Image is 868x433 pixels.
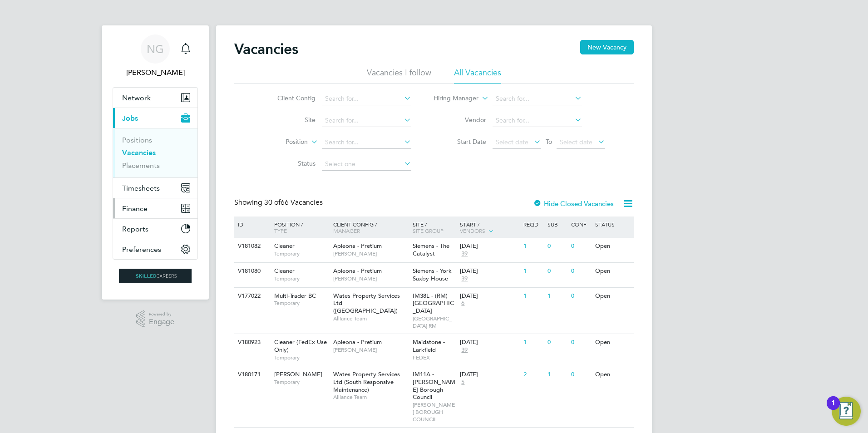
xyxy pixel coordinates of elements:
span: Powered by [149,310,174,318]
input: Search for... [322,114,411,127]
div: Status [593,216,632,232]
span: Temporary [274,300,329,307]
li: All Vacancies [454,67,501,84]
div: 0 [569,263,592,280]
div: 0 [569,238,592,255]
span: Temporary [274,379,329,386]
span: 39 [460,346,469,354]
div: Position / [267,216,331,238]
div: V181080 [236,263,267,280]
div: Open [593,288,632,305]
span: [PERSON_NAME] BOROUGH COUNCIL [413,401,456,423]
span: Wates Property Services Ltd (South Responsive Maintenance) [333,370,400,394]
label: Position [256,138,308,147]
a: Positions [122,136,152,144]
div: V177022 [236,288,267,305]
h2: Vacancies [234,40,298,58]
label: Client Config [263,94,316,102]
div: [DATE] [460,242,519,250]
div: Open [593,334,632,351]
div: 1 [545,366,569,383]
button: Network [113,88,197,108]
span: IM38L - (RM) [GEOGRAPHIC_DATA] [413,292,454,315]
div: 0 [569,334,592,351]
span: Temporary [274,250,329,257]
input: Search for... [322,136,411,149]
button: Preferences [113,239,197,259]
button: Reports [113,219,197,239]
span: Jobs [122,114,138,123]
div: V180923 [236,334,267,351]
input: Search for... [493,114,582,127]
span: Temporary [274,275,329,282]
span: Nikki Grassby [113,67,198,78]
span: Reports [122,225,148,233]
span: Cleaner (FedEx Use Only) [274,338,327,354]
div: [DATE] [460,339,519,346]
input: Select one [322,158,411,171]
span: Type [274,227,287,234]
label: Site [263,116,316,124]
span: Multi-Trader BC [274,292,316,300]
span: Alliance Team [333,315,408,322]
span: [PERSON_NAME] [333,250,408,257]
div: [DATE] [460,371,519,379]
div: V181082 [236,238,267,255]
label: Status [263,159,316,167]
div: [DATE] [460,267,519,275]
span: Temporary [274,354,329,361]
div: Jobs [113,128,197,177]
label: Hide Closed Vacancies [533,199,614,208]
span: Network [122,93,151,102]
button: Jobs [113,108,197,128]
span: Select date [560,138,592,146]
span: Apleona - Pretium [333,267,382,275]
label: Vendor [434,116,486,124]
a: Vacancies [122,148,156,157]
span: Cleaner [274,267,295,275]
nav: Main navigation [102,25,209,300]
div: 1 [521,238,545,255]
button: Finance [113,198,197,218]
span: Apleona - Pretium [333,338,382,346]
div: Conf [569,216,592,232]
div: 0 [545,238,569,255]
span: Engage [149,318,174,326]
span: Preferences [122,245,161,254]
div: Sub [545,216,569,232]
input: Search for... [493,93,582,105]
div: Open [593,238,632,255]
li: Vacancies I follow [367,67,431,84]
span: NG [147,43,164,55]
a: Placements [122,161,160,170]
div: Open [593,263,632,280]
div: ID [236,216,267,232]
span: Timesheets [122,184,160,192]
span: Vendors [460,227,485,234]
label: Hiring Manager [426,94,478,103]
span: [PERSON_NAME] [333,346,408,354]
span: Maidstone - Larkfield [413,338,445,354]
div: Client Config / [331,216,410,238]
span: [PERSON_NAME] [333,275,408,282]
div: 1 [521,263,545,280]
button: New Vacancy [580,40,634,54]
div: 0 [569,366,592,383]
a: Go to home page [113,269,198,283]
button: Timesheets [113,178,197,198]
div: Open [593,366,632,383]
span: IM11A - [PERSON_NAME] Borough Council [413,370,455,401]
span: Select date [496,138,528,146]
div: [DATE] [460,292,519,300]
div: Start / [458,216,521,239]
span: Apleona - Pretium [333,242,382,250]
div: Reqd [521,216,545,232]
div: 1 [545,288,569,305]
span: Finance [122,204,148,213]
div: Site / [410,216,458,238]
div: 0 [569,288,592,305]
span: Manager [333,227,360,234]
span: 39 [460,275,469,283]
img: skilledcareers-logo-retina.png [119,269,192,283]
div: 1 [521,288,545,305]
